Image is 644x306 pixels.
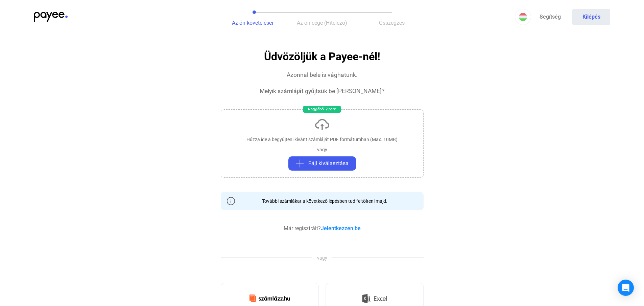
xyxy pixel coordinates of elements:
[297,20,347,26] span: Az ön cége (Hitelező)
[379,20,405,26] span: Összegzés
[287,71,358,79] div: Azonnal bele is vághatunk.
[312,255,332,261] span: vagy
[257,198,387,204] div: További számlákat a következő lépésben tud feltölteni majd.
[321,225,361,232] a: Jelentkezzen be
[296,159,304,168] img: plus-grey
[314,116,330,133] img: upload-cloud
[572,9,610,25] button: Kilépés
[232,20,273,26] span: Az ön követelései
[618,280,634,296] div: Open Intercom Messenger
[303,106,341,113] div: Nagyjából 2 perc
[531,9,569,25] a: Segítség
[246,136,398,143] div: Húzza ide a begyűjteni kívánt számláját PDF formátumban (Max. 10MB)
[284,224,361,233] div: Már regisztrált?
[317,146,327,153] div: vagy
[227,197,235,205] img: info-grey-outline
[288,156,356,171] button: plus-greyFájl kiválasztása
[308,159,349,168] span: Fájl kiválasztása
[264,51,380,63] h1: Üdvözöljük a Payee-nél!
[515,9,531,25] button: HU
[362,291,387,306] img: Excel
[519,13,527,21] img: HU
[34,12,68,22] img: payee-logo
[260,87,384,95] div: Melyik számláját gyűjtsük be [PERSON_NAME]?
